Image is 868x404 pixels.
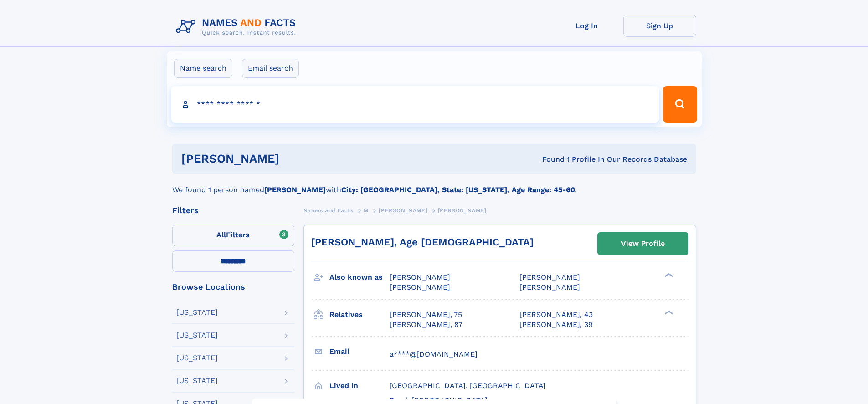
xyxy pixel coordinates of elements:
[172,174,696,195] div: We found 1 person named with .
[663,86,697,123] button: Search Button
[171,86,659,123] input: search input
[364,207,369,214] span: M
[329,307,390,322] h3: Relatives
[311,236,534,248] a: [PERSON_NAME], Age [DEMOGRAPHIC_DATA]
[264,185,326,194] b: [PERSON_NAME]
[598,233,688,255] a: View Profile
[176,354,218,362] div: [US_STATE]
[176,377,218,384] div: [US_STATE]
[329,344,390,359] h3: Email
[379,205,427,216] a: [PERSON_NAME]
[329,378,390,394] h3: Lived in
[174,59,232,78] label: Name search
[172,283,294,291] div: Browse Locations
[519,273,580,281] span: [PERSON_NAME]
[329,270,390,285] h3: Also known as
[181,153,411,164] h1: [PERSON_NAME]
[176,309,218,316] div: [US_STATE]
[550,15,623,37] a: Log In
[176,332,218,339] div: [US_STATE]
[390,310,462,320] a: [PERSON_NAME], 75
[390,381,546,390] span: [GEOGRAPHIC_DATA], [GEOGRAPHIC_DATA]
[390,283,450,291] span: [PERSON_NAME]
[663,272,673,278] div: ❯
[438,207,487,214] span: [PERSON_NAME]
[172,206,294,215] div: Filters
[172,225,294,246] label: Filters
[341,185,575,194] b: City: [GEOGRAPHIC_DATA], State: [US_STATE], Age Range: 45-60
[303,205,354,216] a: Names and Facts
[216,230,226,239] span: All
[519,310,593,320] a: [PERSON_NAME], 43
[519,320,593,330] a: [PERSON_NAME], 39
[172,15,303,39] img: Logo Names and Facts
[621,233,665,254] div: View Profile
[519,283,580,291] span: [PERSON_NAME]
[623,15,696,37] a: Sign Up
[364,205,369,216] a: M
[390,273,450,281] span: [PERSON_NAME]
[242,59,299,78] label: Email search
[411,154,687,164] div: Found 1 Profile In Our Records Database
[379,207,427,214] span: [PERSON_NAME]
[390,320,462,330] a: [PERSON_NAME], 87
[663,309,673,315] div: ❯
